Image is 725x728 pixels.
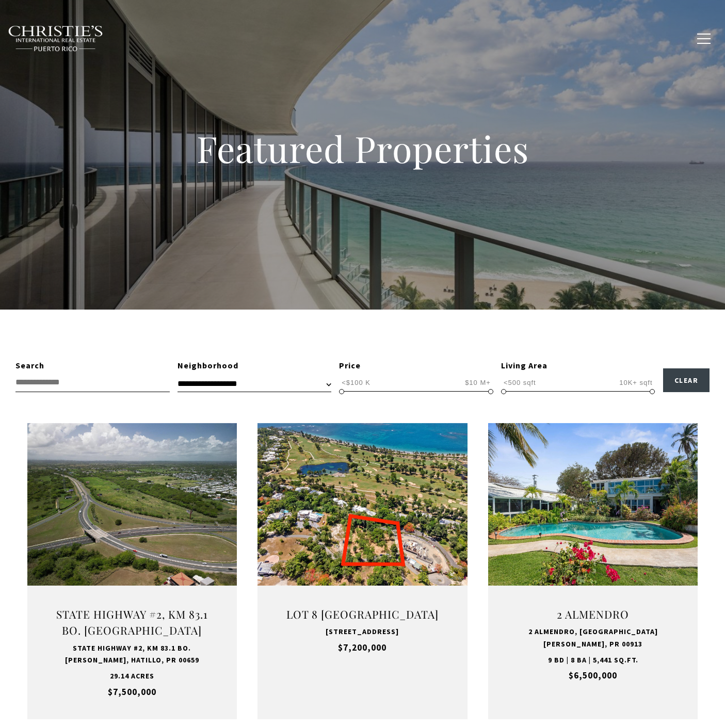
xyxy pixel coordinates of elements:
[462,378,493,387] span: $10 M+
[178,359,332,373] div: Neighborhood
[131,126,595,171] h1: Featured Properties
[617,378,655,387] span: 10K+ sqft
[663,368,710,392] button: Clear
[501,359,655,373] div: Living Area
[8,25,104,52] img: Christie's International Real Estate black text logo
[339,359,493,373] div: Price
[15,359,170,373] div: Search
[501,378,539,387] span: <500 sqft
[339,378,373,387] span: <$100 K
